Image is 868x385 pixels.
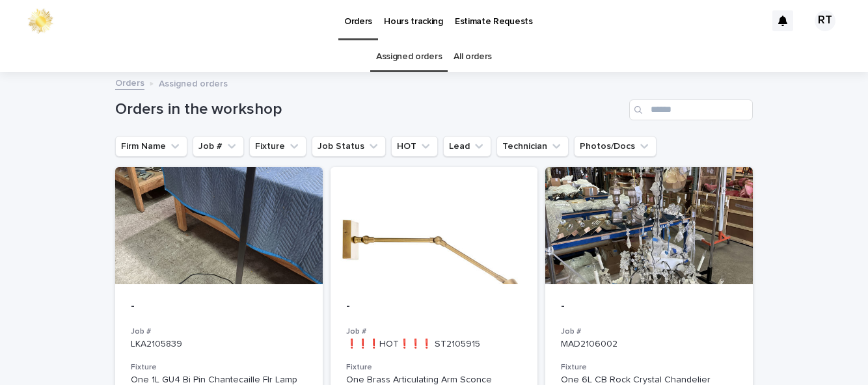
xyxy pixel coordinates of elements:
p: Assigned orders [159,75,228,90]
h3: Fixture [561,362,737,373]
div: RT [815,10,835,31]
p: - [561,300,737,314]
button: Job # [193,136,244,157]
p: - [131,300,307,314]
h3: Job # [561,326,737,337]
p: LKA2105839 [131,339,307,350]
h3: Fixture [131,362,307,373]
button: Job Status [312,136,386,157]
button: Lead [443,136,491,157]
h3: Job # [131,326,307,337]
button: Technician [496,136,569,157]
h1: Orders in the workshop [115,100,624,119]
button: Photos/Docs [574,136,657,157]
a: Assigned orders [376,42,442,72]
button: HOT [391,136,438,157]
h3: Fixture [346,362,522,373]
p: MAD2106002 [561,339,737,350]
button: Fixture [249,136,306,157]
input: Search [629,100,753,120]
h3: Job # [346,326,522,337]
p: ❗❗❗HOT❗❗❗ ST2105915 [346,339,522,350]
button: Firm Name [115,136,187,157]
a: All orders [454,42,492,72]
p: - [346,300,522,314]
a: Orders [115,75,144,90]
img: 0ffKfDbyRa2Iv8hnaAqg [26,8,55,34]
